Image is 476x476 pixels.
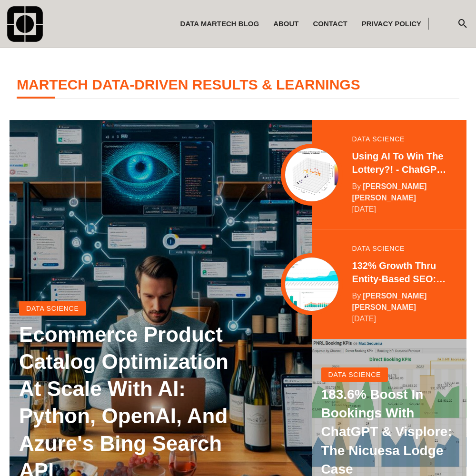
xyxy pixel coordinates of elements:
a: data science [19,301,86,316]
a: 132% Growth thru Entity-Based SEO: [DOMAIN_NAME]'s Data-Driven SEO Audit & Optimization Plan [352,259,447,286]
time: May 25 2024 [352,313,376,325]
span: by [352,292,361,300]
a: data science [321,367,388,382]
a: data science [352,136,405,142]
img: comando-590 [7,6,43,42]
h4: MarTech Data-Driven Results & Learnings [17,77,459,99]
a: Using AI to Win the Lottery?! - ChatGPT for Informed, Adaptable Decision-Making [352,149,447,176]
span: by [352,182,361,190]
a: [PERSON_NAME] [PERSON_NAME] [352,292,427,311]
a: data science [352,245,405,252]
iframe: Chat Widget [428,430,476,476]
a: [PERSON_NAME] [PERSON_NAME] [352,182,427,202]
time: August 29 2024 [352,204,376,215]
